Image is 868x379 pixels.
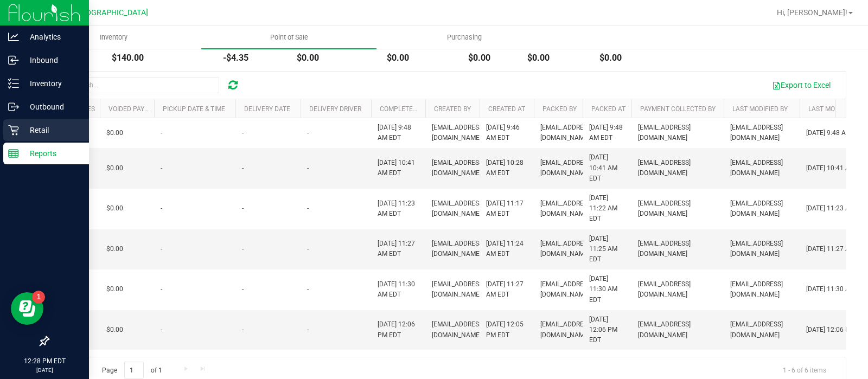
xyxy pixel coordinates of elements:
span: [EMAIL_ADDRESS][DOMAIN_NAME] [638,123,717,143]
p: Retail [19,124,84,137]
span: - [242,203,244,214]
span: Purchasing [432,33,496,42]
a: Point of Sale [201,26,376,49]
span: [EMAIL_ADDRESS][DOMAIN_NAME] [432,158,484,178]
span: [EMAIL_ADDRESS][DOMAIN_NAME] [730,158,793,178]
span: $0.00 [106,325,123,335]
span: [EMAIL_ADDRESS][DOMAIN_NAME] [432,239,484,259]
span: - [161,203,162,214]
a: Payment Collected By [640,105,716,113]
span: - [242,244,244,254]
iframe: Resource center unread badge [32,291,45,304]
a: Delivery Date [244,105,290,113]
span: [EMAIL_ADDRESS][DOMAIN_NAME] [432,123,484,143]
span: [EMAIL_ADDRESS][DOMAIN_NAME] [540,319,593,340]
span: [DATE] 9:48 AM EDT [378,123,419,143]
div: $0.00 [599,54,678,62]
a: Created At [488,105,525,113]
div: $0.00 [387,54,452,62]
a: Last Modified By [732,105,788,113]
a: Completed At [380,105,426,113]
inline-svg: Outbound [8,101,19,112]
a: Purchasing [376,26,552,49]
p: 12:28 PM EDT [5,356,84,366]
span: [DATE] 11:17 AM EDT [486,198,527,219]
span: [DATE] 11:23 AM EDT [378,198,419,219]
span: - [307,244,309,254]
span: [EMAIL_ADDRESS][DOMAIN_NAME] [432,198,484,219]
span: 1 - 6 of 6 items [774,362,835,378]
span: [EMAIL_ADDRESS][DOMAIN_NAME] [730,123,793,143]
inline-svg: Analytics [8,31,19,42]
a: Delivery Driver [309,105,361,113]
span: $0.00 [106,128,123,138]
span: [EMAIL_ADDRESS][DOMAIN_NAME] [638,239,717,259]
span: - [242,325,244,335]
span: [EMAIL_ADDRESS][DOMAIN_NAME] [432,319,484,340]
span: [DATE] 12:06 PM EDT [378,319,419,340]
span: $0.00 [106,203,123,214]
span: [DATE] 10:28 AM EDT [486,158,527,178]
p: Inventory [19,77,84,90]
span: [DATE] 9:48 AM EDT [589,123,625,143]
span: [DATE] 11:22 AM EDT [589,193,625,224]
p: Analytics [19,30,84,43]
inline-svg: Retail [8,125,19,136]
a: Packed By [542,105,577,113]
span: [DATE] 10:41 AM EDT [589,152,625,184]
span: [EMAIL_ADDRESS][DOMAIN_NAME] [540,123,593,143]
span: Hi, [PERSON_NAME]! [777,8,847,17]
a: Inventory [26,26,201,49]
span: [DATE] 11:24 AM EDT [486,239,527,259]
inline-svg: Inbound [8,55,19,66]
span: [EMAIL_ADDRESS][DOMAIN_NAME] [540,198,593,219]
input: Search... [56,77,219,93]
span: [DATE] 11:25 AM EDT [589,234,625,265]
span: - [307,284,309,294]
span: [EMAIL_ADDRESS][DOMAIN_NAME] [730,319,793,340]
span: - [161,325,162,335]
span: - [161,244,162,254]
span: - [307,325,309,335]
span: [DATE] 10:41 AM EDT [378,158,419,178]
div: $140.00 [112,54,207,62]
a: Pickup Date & Time [163,105,225,113]
span: [DATE] 11:27 AM EDT [486,279,527,300]
span: [EMAIL_ADDRESS][DOMAIN_NAME] [540,279,593,300]
span: - [307,203,309,214]
span: [EMAIL_ADDRESS][DOMAIN_NAME] [730,198,793,219]
a: Last Modified At [808,105,864,113]
a: Voided Payment [108,105,162,113]
span: [EMAIL_ADDRESS][DOMAIN_NAME] [540,239,593,259]
span: - [161,128,162,138]
div: $0.00 [527,54,583,62]
input: 1 [124,362,144,378]
span: [EMAIL_ADDRESS][DOMAIN_NAME] [730,279,793,300]
span: [DATE] 11:27 AM EDT [378,239,419,259]
inline-svg: Reports [8,148,19,159]
span: [EMAIL_ADDRESS][DOMAIN_NAME] [638,279,717,300]
span: [EMAIL_ADDRESS][DOMAIN_NAME] [638,158,717,178]
span: [DATE] 12:05 PM EDT [486,319,527,340]
span: [EMAIL_ADDRESS][DOMAIN_NAME] [638,319,717,340]
p: [DATE] [5,366,84,374]
a: Packed At [591,105,626,113]
p: Inbound [19,54,84,67]
span: [DATE] 9:46 AM EDT [486,123,527,143]
a: Created By [434,105,471,113]
span: - [242,128,244,138]
button: Export to Excel [765,76,838,94]
span: Page of 1 [93,362,171,378]
span: [DATE] 11:30 AM EDT [378,279,419,300]
span: [EMAIL_ADDRESS][DOMAIN_NAME] [638,198,717,219]
span: $0.00 [106,284,123,294]
div: -$4.35 [223,54,280,62]
p: Reports [19,147,84,160]
span: $0.00 [106,244,123,254]
span: [EMAIL_ADDRESS][DOMAIN_NAME] [730,239,793,259]
span: - [242,163,244,174]
span: - [307,128,309,138]
iframe: Resource center [11,292,43,325]
div: $0.00 [468,54,511,62]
